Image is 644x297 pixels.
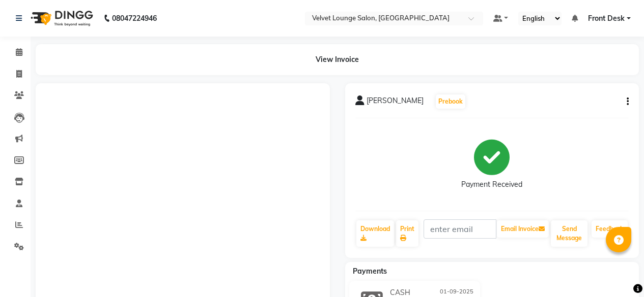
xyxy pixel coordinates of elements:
[367,95,424,110] span: [PERSON_NAME]
[588,13,625,24] span: Front Desk
[396,220,418,247] a: Print
[551,220,587,247] button: Send Message
[461,179,522,190] div: Payment Received
[436,94,465,109] button: Prebook
[26,4,96,32] img: logo
[592,220,628,238] a: Feedback
[112,4,157,32] b: 08047224946
[36,44,639,75] div: View Invoice
[424,219,497,239] input: enter email
[353,267,387,276] span: Payments
[356,220,394,247] a: Download
[497,220,549,238] button: Email Invoice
